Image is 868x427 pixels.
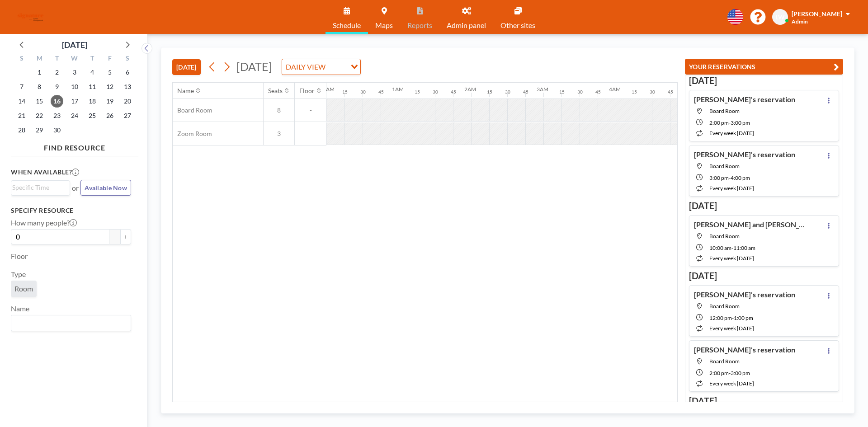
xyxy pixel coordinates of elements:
span: - [295,106,326,114]
h3: [DATE] [689,75,839,86]
span: 12:00 PM [709,314,732,321]
span: Tuesday, September 9, 2025 [51,80,63,93]
div: 30 [433,89,438,95]
h3: Specify resource [11,206,131,215]
span: Monday, September 1, 2025 [33,66,46,79]
span: Friday, September 19, 2025 [104,95,116,108]
span: - [729,174,731,181]
span: Maps [375,22,393,29]
span: 8 [264,106,294,114]
span: Saturday, September 13, 2025 [121,80,134,93]
div: 15 [487,89,492,95]
span: or [72,183,79,192]
span: Sunday, September 14, 2025 [15,95,28,108]
div: Search for option [11,315,131,331]
span: Board Room [709,233,740,239]
span: Monday, September 29, 2025 [33,124,46,136]
span: Friday, September 5, 2025 [104,66,116,79]
button: [DATE] [172,59,201,75]
span: Board Room [709,108,740,114]
span: Wednesday, September 17, 2025 [68,95,81,108]
span: - [729,370,731,376]
span: Board Room [709,358,740,365]
span: 1:00 PM [734,314,753,321]
div: 45 [378,89,384,95]
span: Board Room [173,106,212,114]
span: every week [DATE] [709,130,754,136]
div: 15 [342,89,348,95]
input: Search for option [328,61,345,73]
span: Reports [407,22,432,29]
span: Wednesday, September 3, 2025 [68,66,81,79]
div: S [118,53,136,65]
span: Saturday, September 20, 2025 [121,95,134,108]
div: T [83,53,101,65]
span: 4:00 PM [731,174,750,181]
span: Tuesday, September 2, 2025 [51,66,63,79]
div: 3AM [537,86,548,93]
div: 45 [668,89,673,95]
span: Sunday, September 21, 2025 [15,109,28,122]
span: 3:00 PM [731,119,750,126]
div: M [31,53,48,65]
span: DAILY VIEW [284,61,327,73]
h4: FIND RESOURCE [11,140,138,152]
div: 30 [577,89,583,95]
div: 4AM [609,86,621,93]
div: Floor [299,87,315,95]
div: 1AM [392,86,404,93]
h4: [PERSON_NAME]'s reservation [694,345,795,354]
span: - [732,314,734,321]
span: 3:00 PM [731,370,750,376]
span: Monday, September 8, 2025 [33,80,46,93]
span: Saturday, September 27, 2025 [121,109,134,122]
h3: [DATE] [689,270,839,282]
label: Floor [11,252,28,261]
span: Thursday, September 25, 2025 [86,109,99,122]
span: 3:00 PM [709,174,729,181]
div: 2AM [464,86,476,93]
span: Wednesday, September 24, 2025 [68,109,81,122]
span: every week [DATE] [709,325,754,332]
span: 2:00 PM [709,119,729,126]
div: 30 [650,89,655,95]
span: every week [DATE] [709,185,754,192]
span: Available Now [85,184,127,192]
button: Available Now [80,180,131,196]
div: W [66,53,84,65]
input: Search for option [12,317,126,329]
span: 3 [264,130,294,138]
span: every week [DATE] [709,380,754,387]
div: 45 [523,89,528,95]
div: 30 [505,89,510,95]
span: [PERSON_NAME] [792,10,842,18]
div: [DATE] [62,38,87,51]
h4: [PERSON_NAME] and [PERSON_NAME] [694,220,807,229]
div: 15 [632,89,637,95]
span: Monday, September 15, 2025 [33,95,46,108]
h4: [PERSON_NAME]'s reservation [694,290,795,299]
h4: [PERSON_NAME]'s reservation [694,150,795,159]
span: - [731,244,733,251]
button: YOUR RESERVATIONS [685,59,843,75]
div: F [101,53,118,65]
div: S [13,53,31,65]
button: - [109,229,120,244]
span: Admin panel [447,22,486,29]
span: Saturday, September 6, 2025 [121,66,134,79]
h3: [DATE] [689,395,839,407]
label: Name [11,304,29,313]
div: 15 [415,89,420,95]
label: Type [11,270,26,279]
span: [DATE] [236,60,272,73]
span: Friday, September 26, 2025 [104,109,116,122]
span: Tuesday, September 30, 2025 [51,124,63,136]
span: Thursday, September 18, 2025 [86,95,99,108]
span: Room [14,284,33,293]
div: Search for option [11,181,70,194]
div: Search for option [282,59,360,75]
h3: [DATE] [689,200,839,211]
span: Wednesday, September 10, 2025 [68,80,81,93]
span: Friday, September 12, 2025 [104,80,116,93]
span: Sunday, September 28, 2025 [15,124,28,136]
